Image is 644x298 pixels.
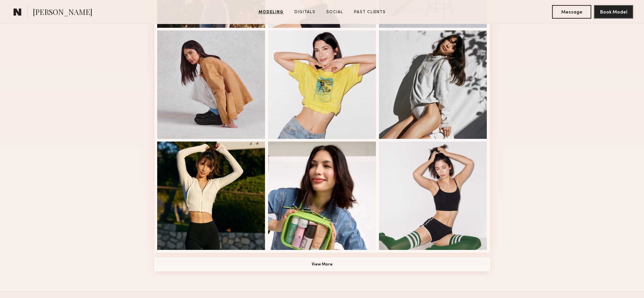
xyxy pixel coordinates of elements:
[552,5,591,19] button: Message
[594,5,633,19] button: Book Model
[292,9,318,15] a: Digitals
[594,9,633,15] a: Book Model
[256,9,286,15] a: Modeling
[351,9,388,15] a: Past Clients
[324,9,346,15] a: Social
[33,7,92,19] span: [PERSON_NAME]
[154,258,490,271] button: View More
